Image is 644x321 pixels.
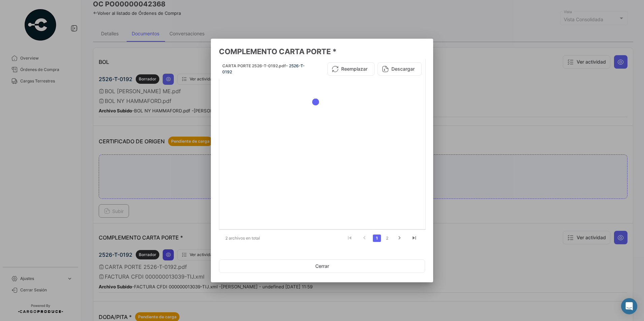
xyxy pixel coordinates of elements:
[343,235,356,242] a: go to first page
[219,259,425,273] button: Cerrar
[219,230,275,247] div: 2 archivos en total
[373,235,381,242] a: 1
[621,298,637,314] div: Abrir Intercom Messenger
[393,235,406,242] a: go to next page
[382,233,392,244] li: page 2
[408,235,421,242] a: go to last page
[378,62,422,76] button: Descargar
[219,47,425,56] h3: COMPLEMENTO CARTA PORTE *
[372,233,382,244] li: page 1
[358,235,371,242] a: go to previous page
[327,62,375,76] button: Reemplazar
[383,235,391,242] a: 2
[222,63,286,68] span: CARTA PORTE 2526-T-0192.pdf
